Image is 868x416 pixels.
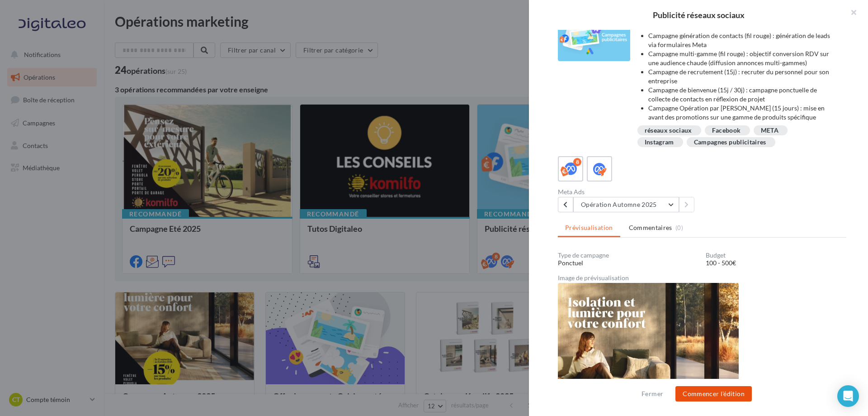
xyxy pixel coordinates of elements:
[648,86,840,104] li: Campagne de bienvenue (15j / 30j) : campagne ponctuelle de collecte de contacts en réflexion de p...
[558,252,698,258] div: Type de campagne
[543,11,854,19] div: Publicité réseaux sociaux
[645,127,692,134] div: réseaux sociaux
[558,189,698,195] div: Meta Ads
[675,224,683,231] span: (0)
[712,127,741,134] div: Facebook
[558,258,698,268] div: Ponctuel
[573,197,679,212] button: Opération Automne 2025
[638,388,667,399] button: Fermer
[629,223,672,232] span: Commentaires
[648,104,840,122] li: Campagne Opération par [PERSON_NAME] (15 jours) : mise en avant des promotions sur une gamme de p...
[648,49,840,67] li: Campagne multi-gamme (fil rouge) : objectif conversion RDV sur une audience chaude (diffusion ann...
[573,158,581,166] div: 8
[706,258,846,268] div: 100 - 500€
[761,127,778,134] div: META
[694,139,766,146] div: Campagnes publicitaires
[645,139,674,146] div: Instagram
[648,67,840,86] li: Campagne de recrutement (15j) : recruter du personnel pour son entreprise
[648,31,840,49] li: Campagne génération de contacts (fil rouge) : génération de leads via formulaires Meta
[837,385,859,407] div: Open Intercom Messenger
[558,275,846,281] div: Image de prévisualisation
[706,252,846,258] div: Budget
[675,386,752,402] button: Commencer l'édition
